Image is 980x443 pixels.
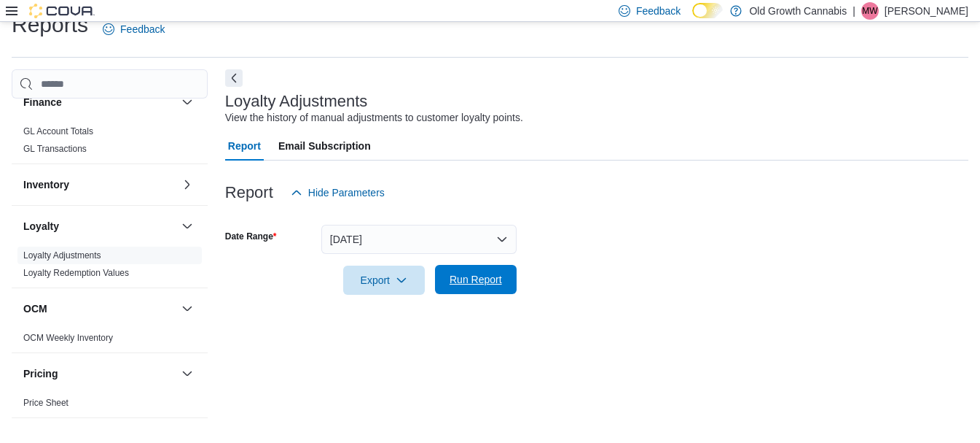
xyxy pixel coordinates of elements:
div: Finance [12,123,208,163]
a: GL Account Totals [23,126,93,136]
button: Next [225,69,243,87]
h1: Reports [12,10,88,39]
span: GL Account Totals [23,126,93,137]
span: Price Sheet [23,397,68,409]
div: Loyalty [12,247,208,288]
p: | [852,2,855,20]
button: Inventory [179,176,196,193]
span: Hide Parameters [308,185,385,200]
label: Date Range [225,231,277,242]
span: Run Report [450,272,502,287]
div: Mary Watkins [861,2,879,20]
span: Email Subscription [278,131,371,161]
button: Inventory [23,177,176,192]
span: Export [352,266,416,295]
a: OCM Weekly Inventory [23,333,113,343]
span: Report [228,131,261,161]
span: OCM Weekly Inventory [23,332,113,344]
button: Finance [23,95,176,109]
a: Feedback [97,15,170,44]
button: Pricing [23,366,176,381]
button: Hide Parameters [285,178,391,207]
h3: Report [225,184,273,201]
h3: Loyalty [23,219,59,234]
span: MW [862,2,877,20]
div: View the history of manual adjustments to customer loyalty points. [225,110,523,126]
button: Pricing [179,365,196,382]
h3: OCM [23,301,47,316]
button: Finance [179,93,196,111]
button: Loyalty [179,217,196,235]
a: Price Sheet [23,398,68,408]
span: Feedback [120,22,165,36]
h3: Loyalty Adjustments [225,93,368,110]
p: Old Growth Cannabis [749,2,847,20]
span: Feedback [636,4,681,18]
button: OCM [179,300,196,317]
button: Loyalty [23,219,176,234]
h3: Inventory [23,177,69,192]
input: Dark Mode [692,3,723,18]
button: [DATE] [321,225,517,254]
span: Loyalty Redemption Values [23,267,129,279]
img: Cova [29,4,95,18]
a: Loyalty Redemption Values [23,268,129,278]
div: Pricing [12,394,208,417]
p: [PERSON_NAME] [885,2,968,20]
button: OCM [23,301,176,316]
div: OCM [12,329,208,353]
a: Loyalty Adjustments [23,250,101,261]
span: Loyalty Adjustments [23,250,101,261]
h3: Pricing [23,366,58,381]
button: Export [343,266,425,295]
a: GL Transactions [23,144,87,154]
h3: Finance [23,95,62,109]
button: Run Report [435,265,517,294]
span: GL Transactions [23,143,87,155]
